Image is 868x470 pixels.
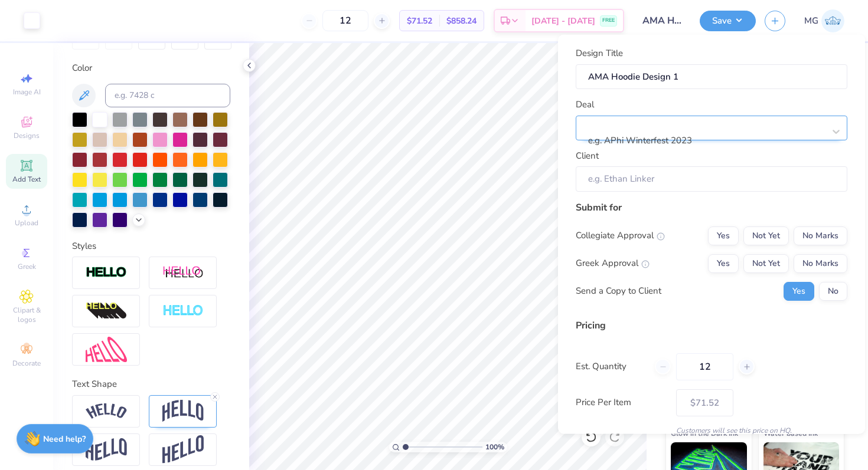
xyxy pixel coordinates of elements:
[602,17,615,25] span: FREE
[86,302,127,321] img: 3d Illusion
[794,226,847,245] button: No Marks
[794,254,847,272] button: No Marks
[576,284,661,298] div: Send a Copy to Client
[86,438,127,461] img: Flag
[821,9,844,32] img: Mikah Giles
[531,15,595,27] span: [DATE] - [DATE]
[14,131,40,140] span: Designs
[485,442,504,452] span: 100 %
[12,359,41,368] span: Decorate
[743,226,789,245] button: Not Yet
[162,265,204,280] img: Shadow
[576,98,594,111] label: Deal
[6,305,47,324] span: Clipart & logos
[804,14,818,28] span: MG
[708,254,739,272] button: Yes
[322,10,368,31] input: – –
[162,400,204,422] img: Arch
[676,353,733,380] input: – –
[105,84,230,107] input: e.g. 7428 c
[86,403,127,419] img: Arc
[576,425,847,435] div: Customers will see this price on HQ.
[72,239,230,253] div: Styles
[819,281,847,300] button: No
[708,226,739,245] button: Yes
[13,87,41,97] span: Image AI
[18,262,36,271] span: Greek
[576,229,665,242] div: Collegiate Approval
[12,175,41,184] span: Add Text
[162,304,204,318] img: Negative Space
[576,396,667,409] label: Price Per Item
[446,15,477,27] span: $858.24
[72,61,230,75] div: Color
[72,377,230,391] div: Text Shape
[576,149,599,162] label: Client
[86,266,127,280] img: Stroke
[576,318,847,332] div: Pricing
[588,134,759,147] div: e.g. APhi Winterfest 2023
[407,15,432,27] span: $71.52
[576,257,650,270] div: Greek Approval
[700,11,756,31] button: Save
[576,166,847,192] input: e.g. Ethan Linker
[86,337,127,362] img: Free Distort
[15,218,38,228] span: Upload
[576,360,646,373] label: Est. Quantity
[784,281,814,300] button: Yes
[743,254,789,272] button: Not Yet
[804,9,844,32] a: MG
[162,435,204,464] img: Rise
[43,433,86,445] strong: Need help?
[633,9,691,32] input: Untitled Design
[576,47,623,60] label: Design Title
[576,200,847,214] div: Submit for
